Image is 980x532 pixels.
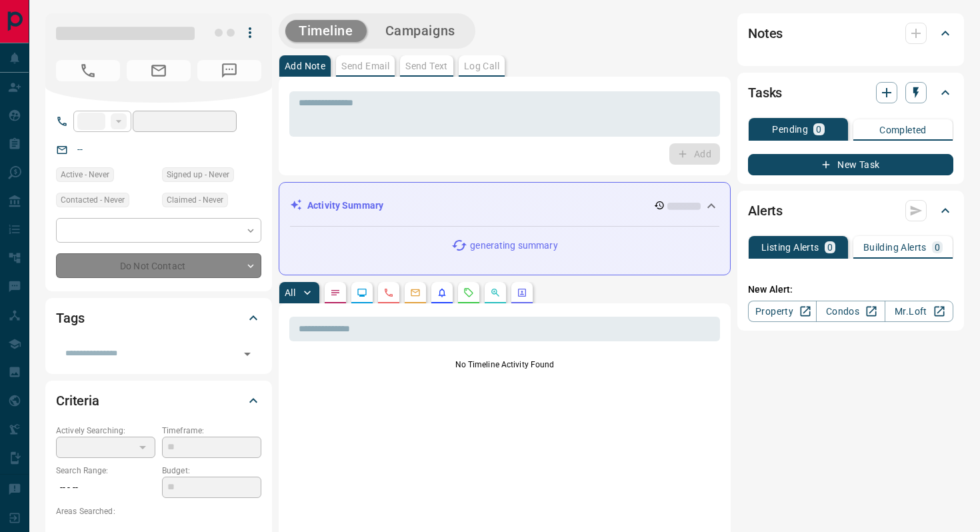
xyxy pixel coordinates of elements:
p: Building Alerts [863,243,927,252]
p: New Alert: [748,283,953,297]
a: Property [748,301,817,322]
a: Condos [816,301,885,322]
p: Areas Searched: [56,505,261,517]
p: Budget: [162,465,261,477]
svg: Notes [330,287,341,298]
div: Tasks [748,77,953,109]
button: Timeline [285,20,367,42]
p: Add Note [285,61,325,71]
svg: Agent Actions [517,287,527,298]
p: 0 [827,243,833,252]
svg: Calls [383,287,394,298]
p: 0 [935,243,940,252]
div: Notes [748,17,953,49]
span: No Number [197,60,261,81]
p: Completed [879,125,927,135]
h2: Criteria [56,390,99,411]
a: Mr.Loft [885,301,953,322]
h2: Notes [748,23,783,44]
span: No Number [56,60,120,81]
div: Do Not Contact [56,253,261,278]
p: Activity Summary [307,199,383,213]
button: New Task [748,154,953,175]
h2: Tags [56,307,84,329]
span: Active - Never [61,168,109,181]
span: No Email [127,60,191,81]
button: Open [238,345,257,363]
svg: Requests [463,287,474,298]
div: Alerts [748,195,953,227]
span: Contacted - Never [61,193,125,207]
button: Campaigns [372,20,469,42]
p: generating summary [470,239,557,253]
h2: Tasks [748,82,782,103]
a: -- [77,144,83,155]
p: Search Range: [56,465,155,477]
div: Criteria [56,385,261,417]
p: -- - -- [56,477,155,499]
svg: Emails [410,287,421,298]
div: Activity Summary [290,193,719,218]
p: 0 [816,125,821,134]
svg: Opportunities [490,287,501,298]
svg: Listing Alerts [437,287,447,298]
svg: Lead Browsing Activity [357,287,367,298]
p: Listing Alerts [761,243,819,252]
p: Timeframe: [162,425,261,437]
p: Actively Searching: [56,425,155,437]
span: Claimed - Never [167,193,223,207]
h2: Alerts [748,200,783,221]
p: No Timeline Activity Found [289,359,720,371]
p: Pending [772,125,808,134]
p: All [285,288,295,297]
div: Tags [56,302,261,334]
span: Signed up - Never [167,168,229,181]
